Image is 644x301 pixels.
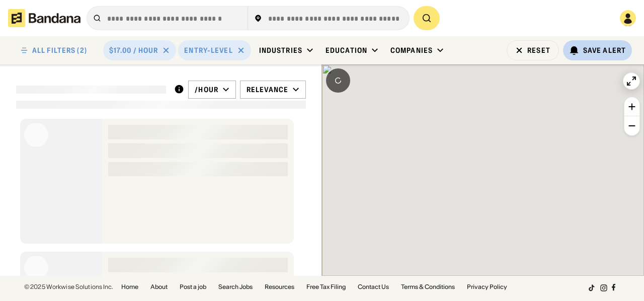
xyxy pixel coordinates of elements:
a: Privacy Policy [467,284,507,290]
img: Bandana logotype [8,9,80,27]
a: Home [121,284,138,290]
div: Save Alert [583,46,626,55]
div: Relevance [247,85,288,94]
div: ALL FILTERS (2) [32,47,87,54]
a: Post a job [180,284,206,290]
div: grid [16,115,306,276]
a: Search Jobs [218,284,253,290]
a: About [150,284,168,290]
a: Free Tax Filing [306,284,346,290]
div: $17.00 / hour [109,46,158,55]
a: Terms & Conditions [401,284,455,290]
div: Reset [527,47,550,54]
div: Industries [259,46,302,55]
a: Contact Us [358,284,389,290]
div: © 2025 Workwise Solutions Inc. [24,284,113,290]
div: /hour [195,85,218,94]
div: Entry-Level [184,46,232,55]
div: Education [326,46,367,55]
a: Resources [265,284,294,290]
div: Companies [390,46,433,55]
